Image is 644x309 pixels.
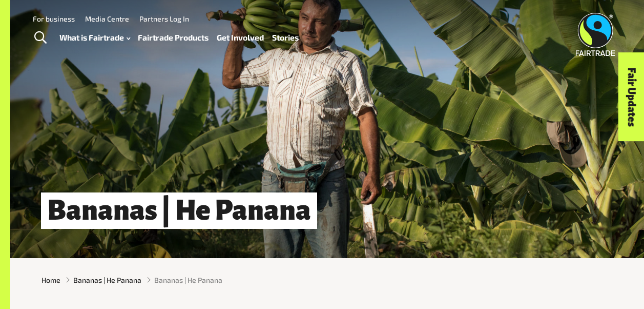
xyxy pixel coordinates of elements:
a: Get Involved [217,30,264,45]
a: Toggle Search [28,25,53,51]
a: Partners Log In [139,14,189,23]
a: Bananas | He Panana [73,275,141,285]
span: Bananas | He Panana [154,275,222,285]
a: Home [41,275,60,285]
a: Stories [272,30,299,45]
a: What is Fairtrade [59,30,130,45]
a: Media Centre [85,14,129,23]
img: Fairtrade Australia New Zealand logo [576,13,615,56]
h1: Bananas | He Panana [41,192,317,229]
a: Fairtrade Products [138,30,209,45]
a: For business [33,14,75,23]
